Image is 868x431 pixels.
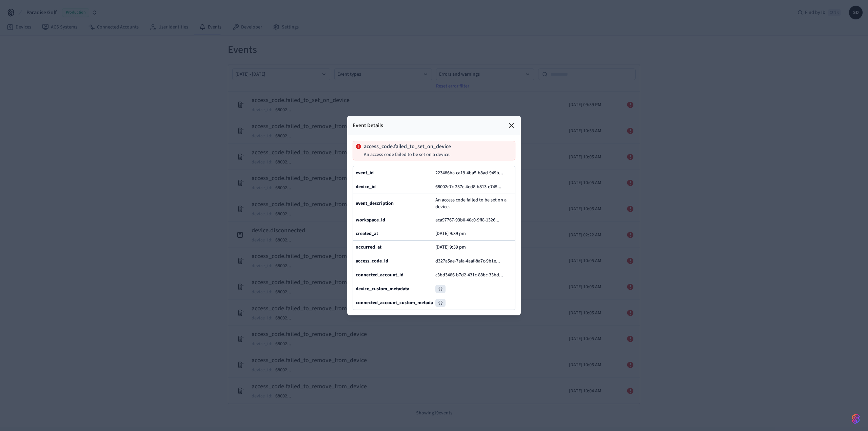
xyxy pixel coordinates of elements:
[364,144,451,149] p: access_code.failed_to_set_on_device
[434,183,508,191] button: 68002c7c-237c-4ed8-b813-e745...
[356,258,388,265] b: access_code_id
[434,271,510,279] button: c3bd3486-b7d2-431c-88bc-33bd...
[435,299,446,307] pre: {}
[356,200,394,207] b: event_description
[356,299,437,306] b: connected_account_custom_metadata
[356,286,409,292] b: device_custom_metadata
[435,231,466,236] p: [DATE] 9:39 pm
[434,257,507,265] button: d327a5ae-7afa-4aaf-8a7c-9b1e...
[356,217,385,223] b: workspace_id
[435,197,512,210] span: An access code failed to be set on a device.
[852,413,860,424] img: SeamLogoGradient.69752ec5.svg
[435,285,446,293] pre: {}
[353,121,383,130] p: Event Details
[356,272,403,278] b: connected_account_id
[364,152,451,157] p: An access code failed to be set on a device.
[356,170,374,176] b: event_id
[356,244,381,251] b: occurred_at
[434,169,510,177] button: 223486ba-ca19-4ba5-b8ad-949b...
[434,216,506,224] button: aca97767-93b0-40c0-9ff8-1326...
[356,230,378,237] b: created_at
[435,244,466,250] p: [DATE] 9:39 pm
[356,183,376,190] b: device_id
